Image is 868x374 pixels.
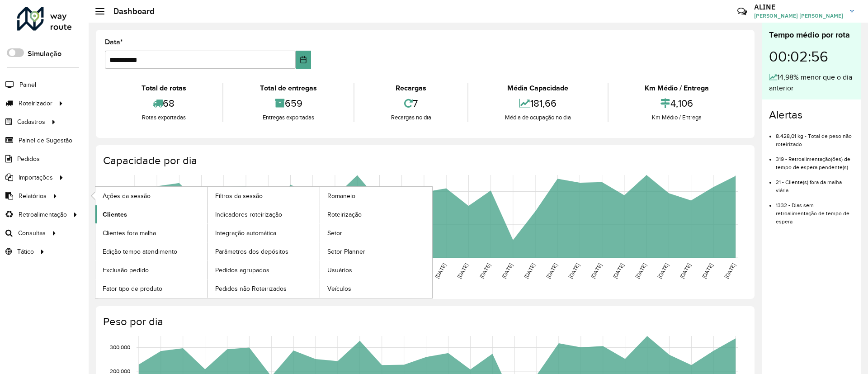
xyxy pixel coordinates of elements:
[776,125,854,148] li: 8.428,01 kg - Total de peso não roteirizado
[208,187,320,205] a: Filtros da sessão
[320,242,432,260] a: Setor Planner
[226,83,351,94] div: Total de entregas
[754,3,843,11] h3: ALINE
[320,279,432,298] a: Veículos
[19,191,47,201] span: Relatórios
[723,262,736,279] text: [DATE]
[95,242,208,260] a: Edição tempo atendimento
[769,72,854,94] div: 14,98% menor que o dia anterior
[769,109,854,122] h4: Alertas
[110,345,130,350] text: 300,000
[545,262,558,279] text: [DATE]
[103,154,745,167] h4: Capacidade por dia
[103,228,156,238] span: Clientes fora malha
[327,265,352,275] span: Usuários
[208,261,320,279] a: Pedidos agrupados
[590,262,603,279] text: [DATE]
[19,210,67,219] span: Retroalimentação
[679,262,692,279] text: [DATE]
[103,247,177,256] span: Edição tempo atendimento
[471,94,605,113] div: 181,66
[17,154,40,164] span: Pedidos
[611,94,743,113] div: 4,106
[95,261,208,279] a: Exclusão pedido
[776,171,854,194] li: 21 - Cliente(s) fora da malha viária
[456,262,469,279] text: [DATE]
[28,48,61,59] label: Simulação
[19,136,72,145] span: Painel de Sugestão
[103,210,127,219] span: Clientes
[471,113,605,122] div: Média de ocupação no dia
[357,113,465,122] div: Recargas no dia
[226,113,351,122] div: Entregas exportadas
[769,41,854,72] div: 00:02:56
[103,191,151,201] span: Ações da sessão
[105,37,123,47] label: Data
[208,279,320,298] a: Pedidos não Roteirizados
[95,224,208,242] a: Clientes fora malha
[327,247,365,256] span: Setor Planner
[19,99,52,108] span: Roteirizador
[471,83,605,94] div: Média Capacidade
[215,228,276,238] span: Integração automática
[327,228,342,238] span: Setor
[611,113,743,122] div: Km Médio / Entrega
[434,262,447,279] text: [DATE]
[478,262,491,279] text: [DATE]
[103,265,149,275] span: Exclusão pedido
[215,265,269,275] span: Pedidos agrupados
[226,94,351,113] div: 659
[611,83,743,94] div: Km Médio / Entrega
[320,187,432,205] a: Romaneio
[19,80,36,90] span: Painel
[296,51,311,69] button: Choose Date
[357,94,465,113] div: 7
[103,284,162,294] span: Fator tipo de produto
[701,262,714,279] text: [DATE]
[776,194,854,226] li: 1332 - Dias sem retroalimentação de tempo de espera
[567,262,580,279] text: [DATE]
[95,205,208,223] a: Clientes
[754,12,843,20] span: [PERSON_NAME] [PERSON_NAME]
[732,2,752,21] a: Contato Rápido
[357,83,465,94] div: Recargas
[110,368,130,374] text: 200,000
[320,224,432,242] a: Setor
[215,191,263,201] span: Filtros da sessão
[327,191,355,201] span: Romaneio
[656,262,670,279] text: [DATE]
[327,284,351,294] span: Veículos
[107,113,220,122] div: Rotas exportadas
[208,242,320,260] a: Parâmetros dos depósitos
[769,29,854,41] div: Tempo médio por rota
[634,262,647,279] text: [DATE]
[208,224,320,242] a: Integração automática
[18,228,46,238] span: Consultas
[215,210,282,219] span: Indicadores roteirização
[95,279,208,298] a: Fator tipo de produto
[107,94,220,113] div: 68
[208,205,320,223] a: Indicadores roteirização
[215,284,287,294] span: Pedidos não Roteirizados
[776,148,854,171] li: 319 - Retroalimentação(ões) de tempo de espera pendente(s)
[17,247,34,256] span: Tático
[215,247,288,256] span: Parâmetros dos depósitos
[19,173,53,182] span: Importações
[17,117,45,127] span: Cadastros
[107,83,220,94] div: Total de rotas
[320,205,432,223] a: Roteirização
[103,315,745,328] h4: Peso por dia
[612,262,625,279] text: [DATE]
[327,210,362,219] span: Roteirização
[95,187,208,205] a: Ações da sessão
[104,6,155,16] h2: Dashboard
[320,261,432,279] a: Usuários
[523,262,536,279] text: [DATE]
[500,262,514,279] text: [DATE]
